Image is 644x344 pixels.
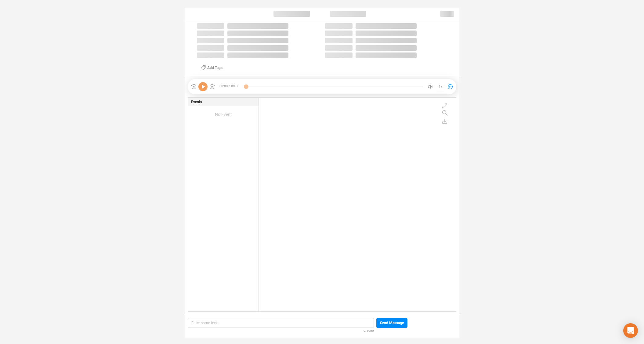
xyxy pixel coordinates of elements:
[376,318,407,328] button: Send Message
[197,63,226,73] button: Add Tags
[436,82,445,91] button: 1x
[188,106,259,123] div: No Event
[215,82,246,91] span: 00:00 / 00:00
[262,99,456,311] div: grid
[623,323,638,338] div: Open Intercom Messenger
[191,99,202,105] span: Events
[207,63,223,73] span: Add Tags
[439,82,443,92] span: 1x
[380,318,404,328] span: Send Message
[364,328,374,333] span: 0/1000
